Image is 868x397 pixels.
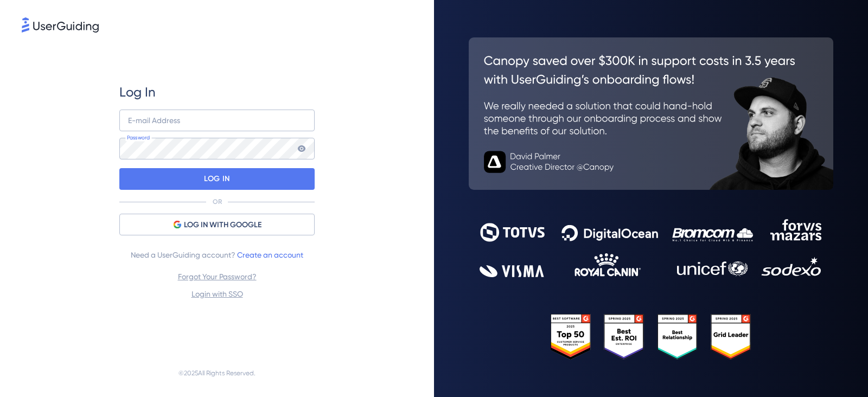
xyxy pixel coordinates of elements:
[178,272,257,281] a: Forgot Your Password?
[184,219,261,232] span: LOG IN WITH GOOGLE
[119,84,156,101] span: Log In
[551,314,751,360] img: 25303e33045975176eb484905ab012ff.svg
[480,219,822,278] img: 9302ce2ac39453076f5bc0f2f2ca889b.svg
[204,170,229,188] p: LOG IN
[237,251,303,259] a: Create an account
[119,110,315,131] input: example@company.com
[213,197,222,206] p: OR
[178,367,256,380] span: © 2025 All Rights Reserved.
[469,37,833,190] img: 26c0aa7c25a843aed4baddd2b5e0fa68.svg
[22,17,99,33] img: 8faab4ba6bc7696a72372aa768b0286c.svg
[131,248,303,261] span: Need a UserGuiding account?
[192,290,243,298] a: Login with SSO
